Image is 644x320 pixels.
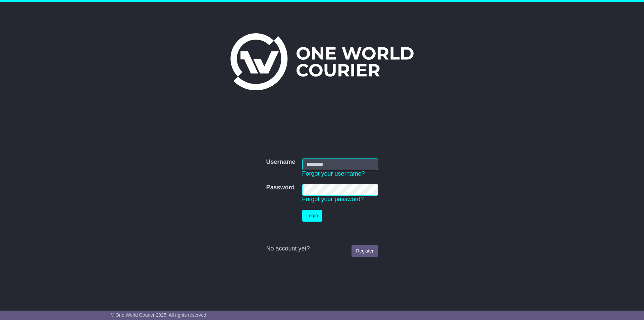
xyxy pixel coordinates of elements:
img: One World [230,33,414,90]
label: Password [266,184,294,191]
label: Username [266,158,295,166]
button: Login [302,210,322,222]
a: Register [352,245,378,257]
a: Forgot your password? [302,196,364,202]
div: No account yet? [266,245,378,253]
span: © One World Courier 2025. All rights reserved. [111,312,208,318]
a: Forgot your username? [302,170,365,177]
